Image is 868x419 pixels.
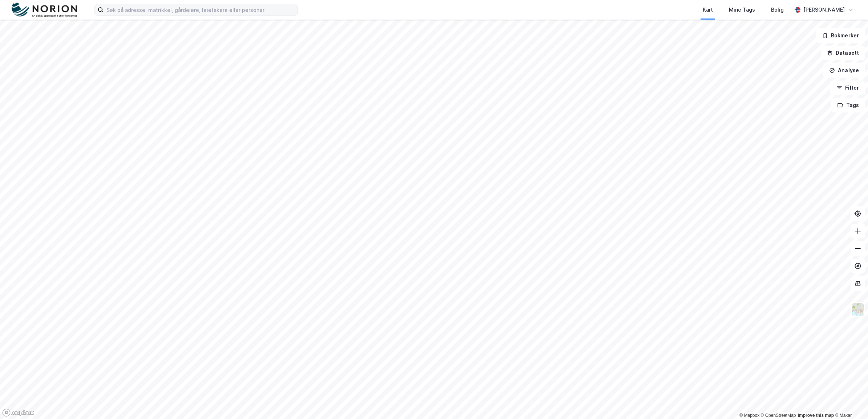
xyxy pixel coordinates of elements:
a: Mapbox [739,413,759,418]
div: [PERSON_NAME] [803,5,845,14]
div: Bolig [771,5,784,14]
a: Mapbox homepage [2,408,34,417]
img: norion-logo.80e7a08dc31c2e691866.png [12,3,77,17]
div: Mine Tags [729,5,755,14]
button: Datasett [821,46,865,60]
button: Tags [831,98,865,112]
a: OpenStreetMap [761,413,796,418]
img: Z [851,303,865,316]
div: Kontrollprogram for chat [832,384,868,419]
button: Analyse [823,63,865,78]
iframe: Chat Widget [832,384,868,419]
button: Filter [830,81,865,95]
div: Kart [703,5,713,14]
button: Bokmerker [816,28,865,43]
input: Søk på adresse, matrikkel, gårdeiere, leietakere eller personer [104,4,297,15]
a: Improve this map [798,413,834,418]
